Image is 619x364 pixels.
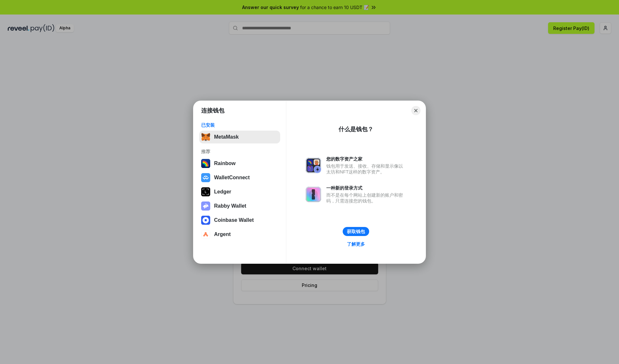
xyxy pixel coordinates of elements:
[201,107,224,114] h1: 连接钱包
[201,187,210,196] img: svg+xml,%3Csvg%20xmlns%3D%22http%3A%2F%2Fwww.w3.org%2F2000%2Fsvg%22%20width%3D%2228%22%20height%3...
[343,227,369,236] button: 获取钱包
[214,161,236,166] div: Rainbow
[326,185,406,191] div: 一种新的登录方式
[201,122,278,128] div: 已安装
[201,149,278,154] div: 推荐
[201,133,210,142] img: svg+xml,%3Csvg%20fill%3D%22none%22%20height%3D%2233%22%20viewBox%3D%220%200%2035%2033%22%20width%...
[306,158,321,173] img: svg+xml,%3Csvg%20xmlns%3D%22http%3A%2F%2Fwww.w3.org%2F2000%2Fsvg%22%20fill%3D%22none%22%20viewBox...
[326,192,406,204] div: 而不是在每个网站上创建新的账户和密码，只需连接您的钱包。
[201,230,210,239] img: svg+xml,%3Csvg%20width%3D%2228%22%20height%3D%2228%22%20viewBox%3D%220%200%2028%2028%22%20fill%3D...
[306,187,321,202] img: svg+xml,%3Csvg%20xmlns%3D%22http%3A%2F%2Fwww.w3.org%2F2000%2Fsvg%22%20fill%3D%22none%22%20viewBox...
[199,131,280,143] button: MetaMask
[199,200,280,212] button: Rabby Wallet
[347,241,365,247] div: 了解更多
[214,134,239,140] div: MetaMask
[326,163,406,175] div: 钱包用于发送、接收、存储和显示像以太坊和NFT这样的数字资产。
[339,125,373,133] div: 什么是钱包？
[214,189,231,195] div: Ledger
[347,229,365,234] div: 获取钱包
[201,159,210,168] img: svg+xml,%3Csvg%20width%3D%22120%22%20height%3D%22120%22%20viewBox%3D%220%200%20120%20120%22%20fil...
[199,214,280,227] button: Coinbase Wallet
[411,106,420,115] button: Close
[199,185,280,198] button: Ledger
[214,231,231,237] div: Argent
[343,240,369,248] a: 了解更多
[199,171,280,184] button: WalletConnect
[201,202,210,211] img: svg+xml,%3Csvg%20xmlns%3D%22http%3A%2F%2Fwww.w3.org%2F2000%2Fsvg%22%20fill%3D%22none%22%20viewBox...
[199,228,280,241] button: Argent
[201,173,210,182] img: svg+xml,%3Csvg%20width%3D%2228%22%20height%3D%2228%22%20viewBox%3D%220%200%2028%2028%22%20fill%3D...
[214,203,246,209] div: Rabby Wallet
[214,175,250,181] div: WalletConnect
[214,217,254,223] div: Coinbase Wallet
[199,157,280,170] button: Rainbow
[326,156,406,162] div: 您的数字资产之家
[201,216,210,225] img: svg+xml,%3Csvg%20width%3D%2228%22%20height%3D%2228%22%20viewBox%3D%220%200%2028%2028%22%20fill%3D...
